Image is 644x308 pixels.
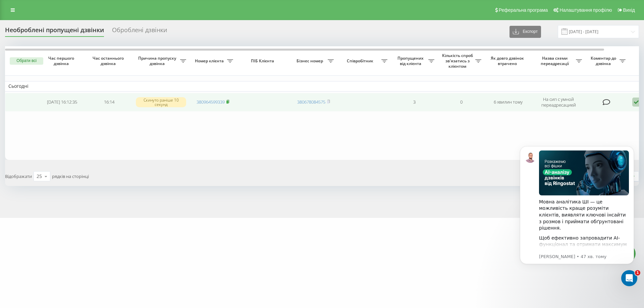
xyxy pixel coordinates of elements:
iframe: Intercom notifications повідомлення [510,136,644,290]
div: Скинуто раніше 10 секунд [136,97,186,107]
span: 1 [635,270,640,275]
span: Кількість спроб зв'язатись з клієнтом [441,53,475,69]
iframe: Intercom live chat [621,270,637,286]
span: Час останнього дзвінка [91,56,127,66]
span: Пропущених від клієнта [394,56,428,66]
a: 380964599339 [197,99,225,105]
span: Вихід [623,7,635,13]
span: Номер клієнта [193,58,227,64]
button: Обрати всі [10,57,43,65]
span: Бізнес номер [293,58,328,64]
td: 3 [391,93,438,112]
span: Налаштування профілю [559,7,612,13]
td: 0 [438,93,485,112]
div: Необроблені пропущені дзвінки [5,26,104,37]
div: Оброблені дзвінки [112,26,167,37]
button: Експорт [509,26,541,38]
div: 25 [37,173,42,180]
span: Час першого дзвінка [44,56,80,66]
span: Назва схеми переадресації [535,56,576,66]
span: Реферальна програма [499,7,548,13]
span: Співробітник [340,58,381,64]
span: ПІБ Клієнта [242,58,284,64]
a: 380678084575 [297,99,325,105]
span: Коментар до дзвінка [589,56,620,66]
span: Причина пропуску дзвінка [136,56,180,66]
span: Як довго дзвінок втрачено [490,56,526,66]
td: На сип с умной переадресацией [532,93,585,112]
span: рядків на сторінці [52,173,89,179]
td: 16:14 [86,93,132,112]
span: Відображати [5,173,32,179]
td: 6 хвилин тому [485,93,532,112]
td: [DATE] 16:12:35 [39,93,86,112]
